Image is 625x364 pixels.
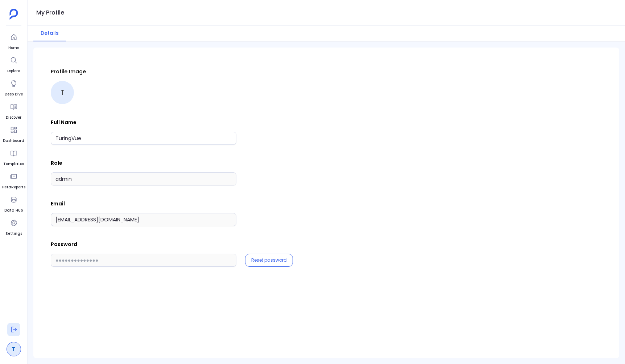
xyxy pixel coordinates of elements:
[7,342,21,356] a: T
[51,68,602,75] p: Profile Image
[6,100,21,120] a: Discover
[51,159,602,167] p: Role
[51,213,236,226] input: Email
[4,208,23,213] span: Data Hub
[5,216,22,237] a: Settings
[3,161,24,167] span: Templates
[4,193,23,213] a: Data Hub
[7,30,20,51] a: Home
[51,132,236,145] input: Full Name
[2,170,25,190] a: PetaReports
[36,8,64,18] h1: My Profile
[5,77,23,97] a: Deep Dive
[6,115,21,120] span: Discover
[7,45,20,51] span: Home
[2,184,25,190] span: PetaReports
[51,119,602,126] p: Full Name
[51,200,602,207] p: Email
[251,257,287,263] button: Reset password
[7,54,20,74] a: Explore
[9,9,18,20] img: petavue logo
[51,241,602,248] p: Password
[3,147,24,167] a: Templates
[33,26,66,41] button: Details
[5,91,23,97] span: Deep Dive
[3,123,24,144] a: Dashboard
[51,172,236,185] input: Role
[51,254,236,267] input: ●●●●●●●●●●●●●●
[51,81,74,104] div: T
[3,138,24,144] span: Dashboard
[5,231,22,237] span: Settings
[7,68,20,74] span: Explore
